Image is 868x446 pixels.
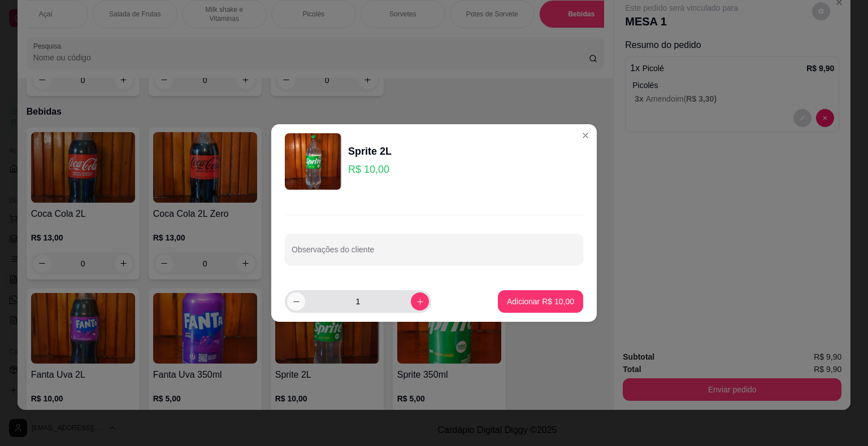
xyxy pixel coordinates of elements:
[507,296,574,307] p: Adicionar R$ 10,00
[287,292,305,311] button: decrease-product-quantity
[348,161,392,177] p: R$ 10,00
[285,133,341,190] img: product-image
[498,290,583,313] button: Adicionar R$ 10,00
[411,292,429,311] button: increase-product-quantity
[292,248,576,260] input: Observações do cliente
[348,143,392,159] div: Sprite 2L
[576,126,594,145] button: Close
